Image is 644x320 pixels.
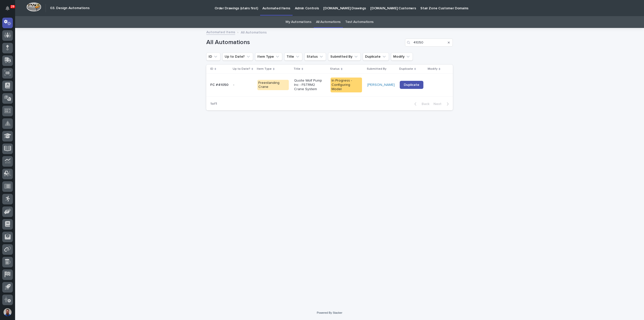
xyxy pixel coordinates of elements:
button: Up to Date? [222,53,253,61]
button: Back [410,102,431,106]
div: Notifications29 [6,6,13,14]
a: Powered By Stacker [317,311,342,314]
span: Duplicate [404,83,419,87]
h1: All Automations [206,39,403,46]
div: In Progress - Configuring Model [331,78,362,92]
button: Item Type [255,53,282,61]
a: Duplicate [400,81,423,89]
p: 29 [11,5,14,8]
button: Duplicate [363,53,389,61]
div: Freestanding Crane [257,80,289,90]
p: ID [210,66,213,72]
button: Title [284,53,302,61]
img: Workspace Logo [26,2,41,12]
a: My Automations [286,16,311,28]
p: Item Type [257,66,272,72]
p: FC #41050 [210,83,229,87]
p: - [233,82,235,87]
button: Status [304,53,326,61]
p: Title [294,66,300,72]
a: Automated Items [206,29,235,35]
p: All Automations [241,29,267,35]
a: All Automations [316,16,341,28]
button: Next [431,102,453,106]
button: Modify [391,53,413,61]
button: ID [206,53,220,61]
span: Back [419,102,429,106]
button: users-avatar [2,307,13,317]
button: Submitted By [328,53,361,61]
p: 1 of 1 [206,98,221,110]
p: Up to Date? [233,66,250,72]
tr: FC #41050-- Freestanding CraneQuote Wolf Pump Inc - FSTRM2 Crane SystemIn Progress - Configuring ... [206,74,453,96]
button: Notifications [2,3,13,14]
p: Quote Wolf Pump Inc - FSTRM2 Crane System [294,79,326,91]
p: Submitted By [367,66,386,72]
span: Next [433,102,445,106]
h2: 03. Design Automations [50,6,90,10]
input: Search [405,39,453,47]
p: Status [330,66,340,72]
a: Test Automations [345,16,374,28]
p: Duplicate [399,66,413,72]
a: [PERSON_NAME] [367,83,395,87]
p: Modify [428,66,437,72]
